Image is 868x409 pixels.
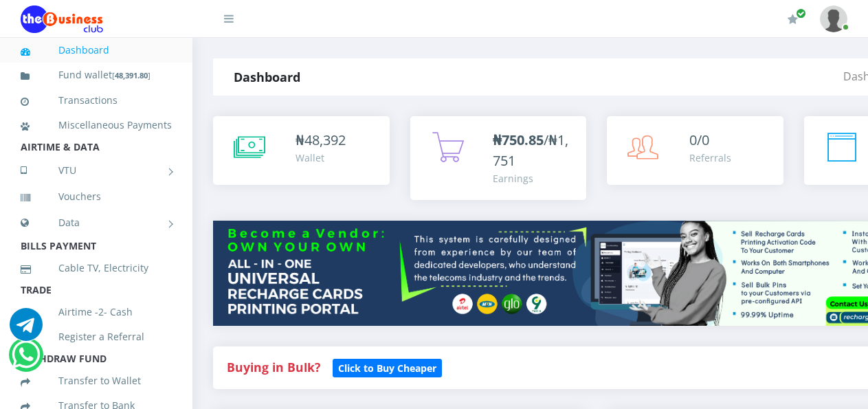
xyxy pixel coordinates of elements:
span: 48,392 [304,131,346,149]
a: Fund wallet[48,391.80] [21,59,172,91]
a: Transactions [21,85,172,116]
a: ₦48,392 Wallet [213,116,390,185]
a: VTU [21,153,172,188]
a: Register a Referral [21,321,172,353]
a: Transfer to Wallet [21,365,172,397]
div: Referrals [689,151,731,165]
a: Dashboard [21,34,172,66]
strong: Dashboard [234,69,300,85]
a: Cable TV, Electricity [21,252,172,284]
strong: Buying in Bulk? [227,359,320,375]
span: 0/0 [689,131,709,149]
img: User [820,5,847,32]
a: Vouchers [21,181,172,212]
small: [ ] [112,70,151,80]
a: Data [21,206,172,240]
a: Miscellaneous Payments [21,109,172,141]
div: Earnings [493,171,573,186]
div: ₦ [296,130,346,151]
div: Wallet [296,151,346,165]
i: Renew/Upgrade Subscription [788,14,798,25]
b: ₦750.85 [493,131,544,149]
a: ₦750.85/₦1,751 Earnings [410,116,587,200]
img: Logo [21,5,103,33]
a: 0/0 Referrals [607,116,783,185]
b: 48,391.80 [115,70,148,80]
b: Click to Buy Cheaper [338,362,436,375]
a: Chat for support [10,318,43,341]
a: Chat for support [12,349,40,371]
span: Renew/Upgrade Subscription [796,8,806,19]
a: Airtime -2- Cash [21,296,172,328]
a: Click to Buy Cheaper [333,359,442,375]
span: /₦1,751 [493,131,568,170]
